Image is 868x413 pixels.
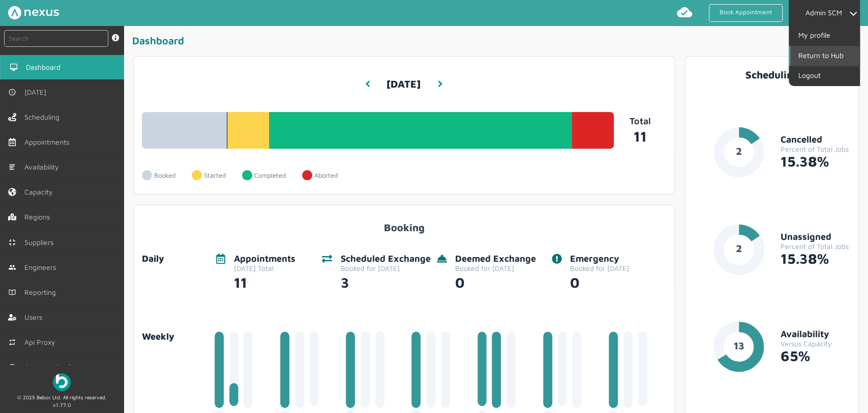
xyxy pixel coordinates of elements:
span: Dashboard [26,63,65,71]
img: md-repeat.svg [8,338,16,346]
h3: [DATE] [386,70,420,98]
text: 2 [736,242,742,254]
div: 15.38% [781,153,850,170]
text: 2 [736,145,742,157]
a: Book Appointment [709,4,783,22]
img: regions.left-menu.svg [8,213,16,221]
div: 0 [570,272,629,291]
div: Daily [142,254,207,264]
span: Suppliers [24,238,57,246]
div: Percent of Total Jobs [781,145,850,153]
img: capacity-left-menu.svg [8,188,16,196]
div: 65% [781,348,850,364]
span: Capacity [24,188,57,196]
div: Booked for [DATE] [455,264,536,272]
img: Nexus [8,6,59,19]
div: 3 [340,272,430,291]
text: 13 [733,340,744,351]
a: 2UnassignedPercent of Total Jobs15.38% [694,224,850,291]
a: My profile [790,26,859,45]
div: Percent of Total Jobs [781,242,850,251]
a: 2CancelledPercent of Total Jobs15.38% [694,127,850,194]
div: [DATE] Total [234,264,295,272]
img: Beboc Logo [53,373,71,391]
span: Engineers [24,263,60,271]
a: Aborted [302,165,354,186]
div: 15.38% [781,251,850,267]
img: md-contract.svg [8,238,16,246]
img: md-cloud-done.svg [676,4,693,20]
span: Regions [24,213,54,221]
div: Emergency [570,254,629,264]
p: Aborted [314,172,338,179]
div: Availability [781,329,850,340]
div: Scheduled Exchange [340,254,430,264]
div: Unassigned [781,232,850,242]
span: Scheduling [24,113,64,121]
img: md-list.svg [8,163,16,171]
p: Completed [254,172,286,179]
a: Started [192,165,242,186]
div: Cancelled [781,134,850,145]
div: Booked for [DATE] [340,264,430,272]
div: 0 [455,272,536,291]
div: Appointments [234,254,295,264]
div: 11 [234,272,295,291]
a: Completed [242,165,302,186]
span: Users [24,313,46,321]
div: Dashboard [132,34,864,51]
img: md-book.svg [8,288,16,296]
img: appointments-left-menu.svg [8,138,16,146]
span: Api Proxy [24,338,59,346]
span: [DATE] [24,88,50,96]
span: Capacity Configs [24,363,83,371]
img: md-time.svg [8,88,16,96]
div: Booking [142,213,666,233]
img: md-people.svg [8,263,16,271]
p: Started [204,172,226,179]
div: Scheduling [694,69,850,80]
input: Search by: Ref, PostCode, MPAN, MPRN, Account, Customer [4,30,108,47]
a: Return to Hub [790,46,859,65]
span: Reporting [24,288,60,296]
img: md-desktop.svg [10,63,18,71]
div: Deemed Exchange [455,254,536,264]
a: Booked [142,165,192,186]
span: Appointments [24,138,73,146]
a: Logout [790,66,859,86]
img: scheduling-left-menu.svg [8,113,16,121]
p: Booked [154,172,175,179]
img: user-left-menu.svg [8,313,16,321]
span: Availability [24,163,63,171]
div: Booked for [DATE] [570,264,629,272]
a: Weekly [142,332,206,342]
a: 11 [614,126,666,145]
p: Total [614,116,666,127]
img: md-time.svg [8,363,16,371]
div: Versus Capacity [781,340,850,348]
